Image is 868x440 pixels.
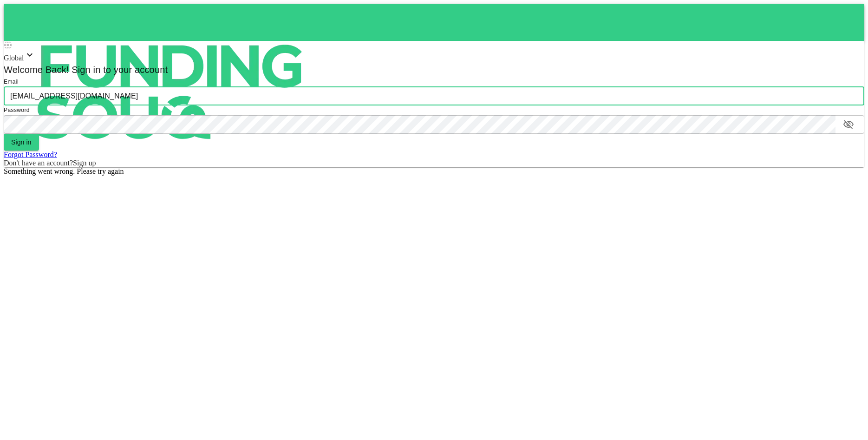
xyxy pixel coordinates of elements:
span: Sign in to your account [69,65,168,75]
div: Something went wrong. Please try again [4,167,864,176]
span: Sign up [73,159,96,167]
a: Forgot Password? [4,151,57,158]
div: Global [4,49,864,62]
button: Sign in [4,134,39,151]
span: Email [4,79,19,85]
input: email [4,87,864,105]
span: Welcome Back! [4,65,69,75]
img: logo [4,4,338,180]
span: Don't have an account? [4,159,73,167]
a: logo [4,4,864,41]
input: password [4,115,835,134]
span: Password [4,107,30,113]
